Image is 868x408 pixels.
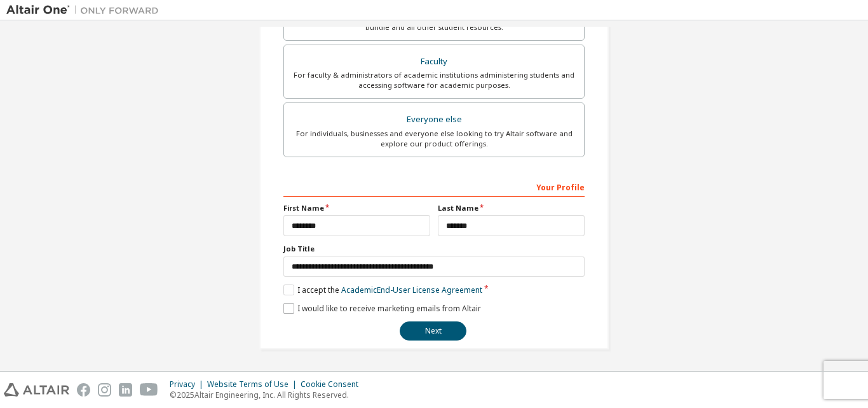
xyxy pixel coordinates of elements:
[292,70,576,90] div: For faculty & administrators of academic institutions administering students and accessing softwa...
[119,383,132,397] img: linkedin.svg
[292,129,576,149] div: For individuals, businesses and everyone else looking to try Altair software and explore our prod...
[438,203,585,213] label: Last Name
[301,379,366,390] div: Cookie Consent
[77,383,90,397] img: facebook.svg
[292,53,576,71] div: Faculty
[341,285,482,295] a: Academic End-User License Agreement
[283,285,482,295] label: I accept the
[283,303,481,314] label: I would like to receive marketing emails from Altair
[6,4,165,17] img: Altair One
[283,176,585,197] div: Your Profile
[292,111,576,129] div: Everyone else
[140,383,158,397] img: youtube.svg
[283,244,585,254] label: Job Title
[283,203,430,213] label: First Name
[4,383,69,397] img: altair_logo.svg
[207,379,301,390] div: Website Terms of Use
[170,379,207,390] div: Privacy
[400,321,466,341] button: Next
[170,390,366,400] p: © 2025 Altair Engineering, Inc. All Rights Reserved.
[98,383,111,397] img: instagram.svg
